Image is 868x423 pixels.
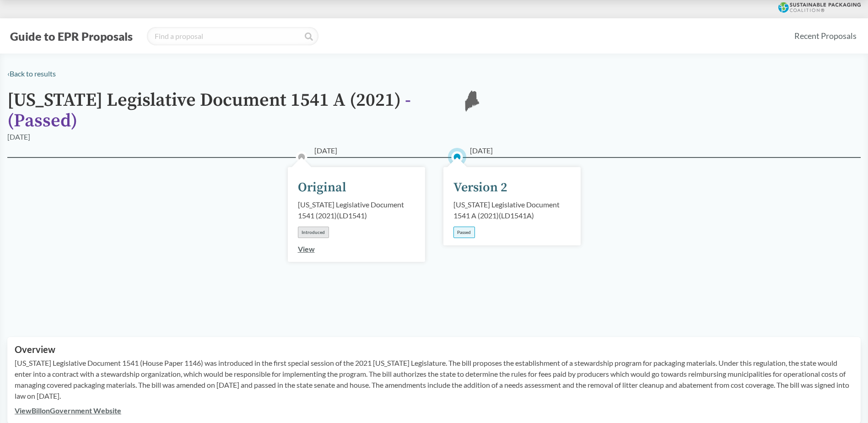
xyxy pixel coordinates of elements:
div: [DATE] [7,131,30,142]
a: View [298,244,315,253]
input: Find a proposal [147,27,318,45]
div: Original [298,178,346,197]
div: Version 2 [453,178,507,197]
a: ‹Back to results [7,69,56,78]
p: [US_STATE] Legislative Document 1541 (House Paper 1146) was introduced in the first special sessi... [15,358,853,401]
button: Guide to EPR Proposals [7,29,135,43]
span: - ( Passed ) [7,89,411,132]
div: Introduced [298,227,329,238]
h2: Overview [15,344,853,355]
span: [DATE] [470,145,493,156]
div: [US_STATE] Legislative Document 1541 (2021) ( LD1541 ) [298,199,415,221]
a: Recent Proposals [790,26,861,46]
span: [DATE] [314,145,337,156]
div: Passed [453,227,475,238]
a: ViewBillonGovernment Website [15,406,121,415]
div: [US_STATE] Legislative Document 1541 A (2021) ( LD1541A ) [453,199,571,221]
h1: [US_STATE] Legislative Document 1541 A (2021) [7,90,447,131]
